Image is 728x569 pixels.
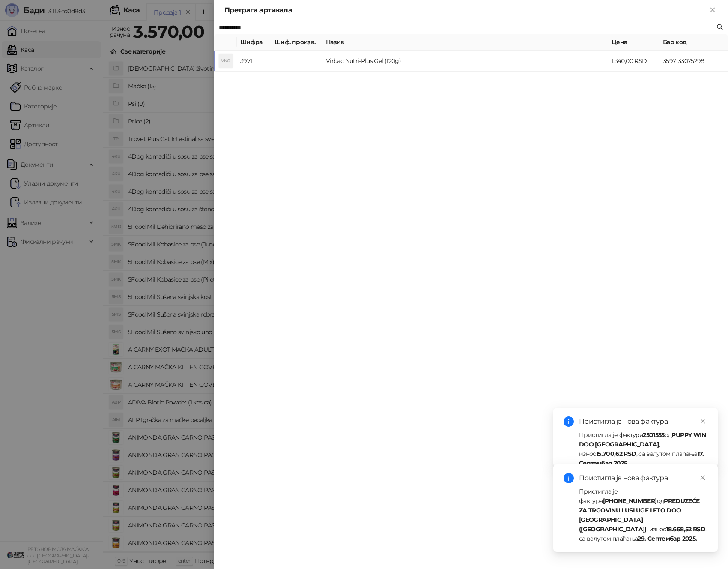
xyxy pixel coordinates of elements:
[219,54,233,68] div: VNG
[579,473,707,483] div: Пристигла је нова фактура
[271,34,322,51] th: Шиф. произв.
[579,450,704,467] strong: 17. Септембар 2025.
[579,431,706,448] strong: PUPPY WIN DOO [GEOGRAPHIC_DATA]
[322,51,608,72] td: Virbac Nutri-Plus Gel (120g)
[237,51,271,72] td: 3971
[666,525,705,533] strong: 18.668,52 RSD
[659,34,728,51] th: Бар код
[564,473,574,483] span: info-circle
[608,51,659,72] td: 1.340,00 RSD
[603,497,657,505] strong: [PHONE_NUMBER]
[237,34,271,51] th: Шифра
[700,418,706,424] span: close
[579,430,707,468] div: Пристигла је фактура од , износ , са валутом плаћања
[698,473,707,482] a: Close
[707,5,718,15] button: Close
[579,497,700,533] strong: PREDUZEĆE ZA TRGOVINU I USLUGE LETO DOO [GEOGRAPHIC_DATA] ([GEOGRAPHIC_DATA])
[643,431,665,439] strong: 2501555
[322,34,608,51] th: Назив
[224,5,707,15] div: Претрага артикала
[659,51,728,72] td: 3597133075298
[638,535,697,542] strong: 29. Септембар 2025.
[596,450,636,458] strong: 15.700,62 RSD
[698,416,707,426] a: Close
[579,487,707,543] div: Пристигла је фактура од , износ , са валутом плаћања
[579,416,707,427] div: Пристигла је нова фактура
[700,475,706,481] span: close
[564,416,574,427] span: info-circle
[608,34,659,51] th: Цена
